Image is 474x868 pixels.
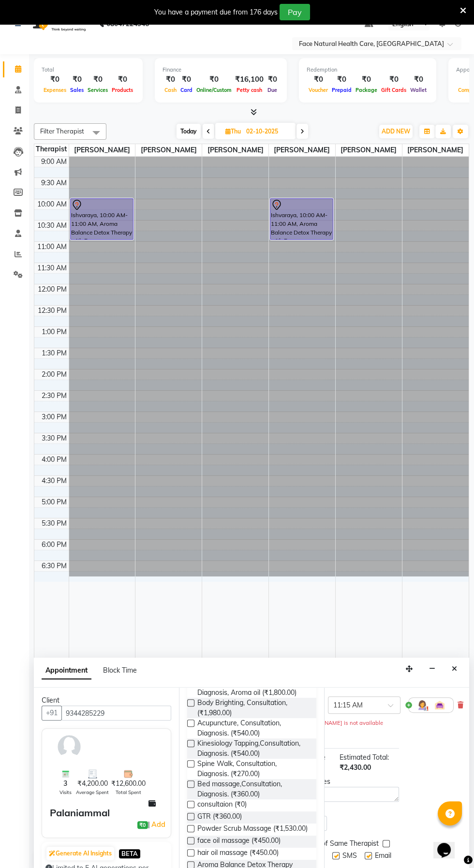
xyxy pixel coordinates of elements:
span: [PERSON_NAME] [269,144,335,156]
span: Appointment [42,662,91,679]
div: ₹0 [68,74,86,85]
span: Prepaid [330,87,354,93]
div: Client [42,695,171,706]
div: 10:00 AM [35,199,69,209]
span: Online/Custom [194,87,233,93]
span: ₹4,200.00 [77,779,108,789]
span: Powder Scrub Massage (₹1,530.00) [197,824,308,836]
div: ₹0 [110,74,135,85]
span: 3 [63,779,67,789]
span: Package [354,87,379,93]
div: Finance [163,66,279,74]
span: [PERSON_NAME] [336,144,402,156]
span: Card [178,87,194,93]
div: ₹0 [408,74,429,85]
button: Pay [280,4,310,20]
div: Ishvaraya, 10:00 AM-11:00 AM, Aroma Balance Detox Therapy with Essence Rejuvenation (2430), Consu... [71,199,133,239]
span: Block Time [103,666,137,675]
span: hair oil massage (₹450.00) [197,848,279,860]
div: ₹0 [307,74,330,85]
span: Acupuncture, Consultation, Diagnosis. (₹540.00) [197,718,309,738]
div: 9:00 AM [39,157,69,167]
div: ₹0 [379,74,408,85]
span: consultaion (₹0) [197,799,247,811]
div: 4:30 PM [40,476,69,486]
span: Today [177,124,201,139]
span: Expenses [42,87,68,93]
span: [MEDICAL_DATA], Consultation, Diagnosis, Aroma oil (₹1,800.00) [197,677,309,698]
span: Estimated Total: [339,753,388,762]
span: Voucher [307,87,330,93]
div: 6:30 PM [40,561,69,571]
div: 1:00 PM [40,327,69,337]
span: Average Spent [76,789,109,796]
span: Services [86,87,110,93]
span: BETA [119,849,140,858]
span: Spine Walk, Consultation, Diagnosis. (₹270.00) [197,759,309,779]
span: Kinesiology Tapping,Consultation, Diagnosis. (₹540.00) [197,738,309,759]
span: ₹2,430.00 [339,763,370,772]
input: 2025-10-02 [243,124,292,139]
button: Generate AI Insights [46,847,114,860]
span: Visits [59,789,72,796]
div: Total [42,66,135,74]
div: 1:30 PM [40,348,69,358]
small: Warning: [PERSON_NAME] is not available during this time [272,720,383,736]
div: 2:30 PM [40,391,69,401]
span: Gift Cards [379,87,408,93]
button: ADD NEW [379,125,413,138]
span: Filter Therapist [40,127,84,135]
div: You have a payment due from 176 days [154,7,278,17]
span: | [148,819,167,830]
span: [PERSON_NAME] [69,144,135,156]
span: Petty cash [235,87,264,93]
span: ₹0 [137,821,148,829]
span: [PERSON_NAME] [135,144,202,156]
button: +91 [42,706,62,721]
div: 10:30 AM [35,221,69,231]
span: ADD NEW [382,128,410,135]
div: Therapist [34,144,69,154]
div: Palaniammal [50,806,110,820]
div: Appointment Notes [270,777,399,787]
div: 6:00 PM [40,540,69,550]
div: ₹16,100 [233,74,266,85]
span: [PERSON_NAME] [402,144,469,156]
span: Total Spent [116,789,141,796]
span: ₹12,600.00 [111,779,146,789]
div: 11:30 AM [35,263,69,273]
div: ₹0 [163,74,178,85]
div: 12:30 PM [36,306,69,316]
span: [PERSON_NAME] [202,144,268,156]
span: Due [266,87,279,93]
img: avatar [55,733,83,761]
span: Wallet [408,87,429,93]
span: Body Brighting, Consultation, (₹1,980.00) [197,698,309,718]
span: Thu [223,128,243,135]
div: 11:00 AM [35,242,69,252]
div: 5:00 PM [40,497,69,507]
div: ₹0 [194,74,233,85]
div: 3:00 PM [40,412,69,422]
div: 5:30 PM [40,518,69,529]
span: Products [110,87,135,93]
div: 9:30 AM [39,178,69,188]
img: Hairdresser.png [416,699,428,711]
span: Bed massage,Consultation, Diagnosis. (₹360.00) [197,779,309,799]
div: 2:00 PM [40,369,69,380]
div: ₹0 [330,74,354,85]
span: Cash [163,87,178,93]
input: Search by Name/Mobile/Email/Code [61,706,171,721]
span: GTR (₹360.00) [197,811,242,824]
button: Close [447,662,461,677]
span: face oil massage (₹450.00) [197,836,281,848]
div: ₹0 [178,74,194,85]
div: ₹0 [354,74,379,85]
iframe: chat widget [433,829,464,858]
div: 4:00 PM [40,455,69,465]
div: 3:30 PM [40,433,69,443]
a: Add [150,819,167,830]
img: Interior.png [434,699,445,711]
span: Sales [68,87,86,93]
div: Redemption [307,66,429,74]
